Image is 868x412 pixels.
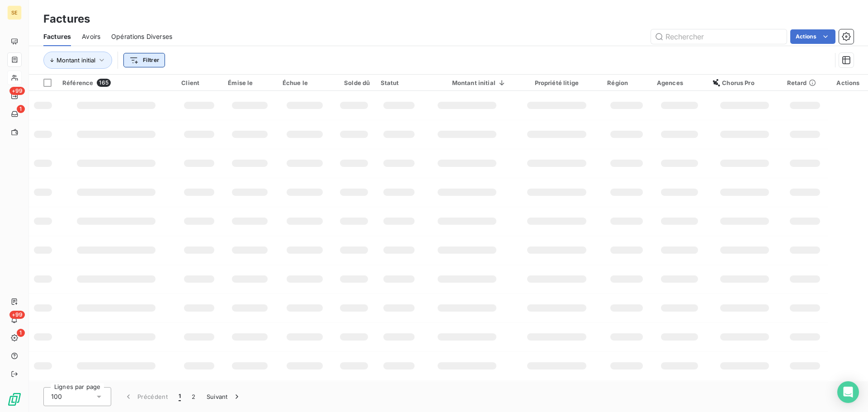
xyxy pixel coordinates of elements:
[181,79,217,86] div: Client
[173,387,186,406] button: 1
[787,79,823,86] div: Retard
[51,392,62,401] span: 100
[118,387,173,406] button: Précédent
[9,87,25,95] span: +99
[97,79,110,87] span: 165
[228,79,272,86] div: Émise le
[123,53,165,67] button: Filtrer
[381,79,417,86] div: Statut
[43,11,90,27] h3: Factures
[790,29,835,44] button: Actions
[338,79,370,86] div: Solde dû
[517,79,596,86] div: Propriété litige
[179,392,181,401] span: 1
[111,32,172,41] span: Opérations Diverses
[607,79,646,86] div: Région
[651,29,787,44] input: Rechercher
[837,381,859,403] div: Open Intercom Messenger
[57,57,95,64] span: Montant initial
[43,32,71,41] span: Factures
[7,5,22,20] div: SE
[657,79,702,86] div: Agences
[7,392,22,407] img: Logo LeanPay
[283,79,327,86] div: Échue le
[17,105,25,113] span: 1
[82,32,100,41] span: Avoirs
[834,79,863,86] div: Actions
[17,329,25,337] span: 1
[186,387,201,406] button: 2
[43,52,112,69] button: Montant initial
[201,387,247,406] button: Suivant
[62,79,93,86] span: Référence
[713,79,776,86] div: Chorus Pro
[9,311,25,319] span: +99
[428,79,506,86] div: Montant initial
